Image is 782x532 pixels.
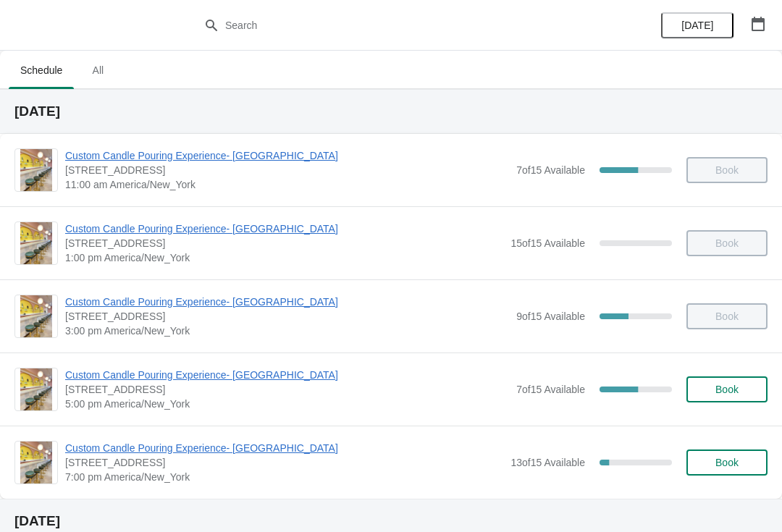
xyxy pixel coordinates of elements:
span: Book [715,457,739,468]
span: 5:00 pm America/New_York [65,397,509,411]
img: Custom Candle Pouring Experience- Delray Beach | 415 East Atlantic Avenue, Delray Beach, FL, USA ... [20,149,52,191]
span: [DATE] [681,20,713,31]
button: [DATE] [661,12,733,38]
span: Custom Candle Pouring Experience- [GEOGRAPHIC_DATA] [65,368,509,382]
span: 7:00 pm America/New_York [65,470,503,484]
span: [STREET_ADDRESS] [65,382,509,397]
span: Custom Candle Pouring Experience- [GEOGRAPHIC_DATA] [65,221,503,236]
span: 7 of 15 Available [516,384,585,395]
span: 1:00 pm America/New_York [65,250,503,265]
h2: [DATE] [14,514,768,528]
span: 7 of 15 Available [516,164,585,176]
span: [STREET_ADDRESS] [65,309,509,324]
span: 13 of 15 Available [510,457,585,468]
span: All [80,57,116,83]
img: Custom Candle Pouring Experience- Delray Beach | 415 East Atlantic Avenue, Delray Beach, FL, USA ... [20,368,52,410]
span: Schedule [9,57,74,83]
span: Custom Candle Pouring Experience- [GEOGRAPHIC_DATA] [65,295,509,309]
span: [STREET_ADDRESS] [65,455,503,470]
span: Custom Candle Pouring Experience- [GEOGRAPHIC_DATA] [65,148,509,163]
span: Custom Candle Pouring Experience- [GEOGRAPHIC_DATA] [65,441,503,455]
span: Book [715,384,739,395]
span: [STREET_ADDRESS] [65,236,503,250]
img: Custom Candle Pouring Experience- Delray Beach | 415 East Atlantic Avenue, Delray Beach, FL, USA ... [20,295,52,337]
button: Book [686,376,768,402]
span: 3:00 pm America/New_York [65,324,509,338]
span: 11:00 am America/New_York [65,177,509,192]
button: Book [686,449,768,476]
input: Search [224,12,586,38]
h2: [DATE] [14,104,768,119]
span: [STREET_ADDRESS] [65,163,509,177]
img: Custom Candle Pouring Experience- Delray Beach | 415 East Atlantic Avenue, Delray Beach, FL, USA ... [20,222,52,264]
img: Custom Candle Pouring Experience- Delray Beach | 415 East Atlantic Avenue, Delray Beach, FL, USA ... [20,442,52,484]
span: 9 of 15 Available [516,311,585,322]
span: 15 of 15 Available [510,237,585,249]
